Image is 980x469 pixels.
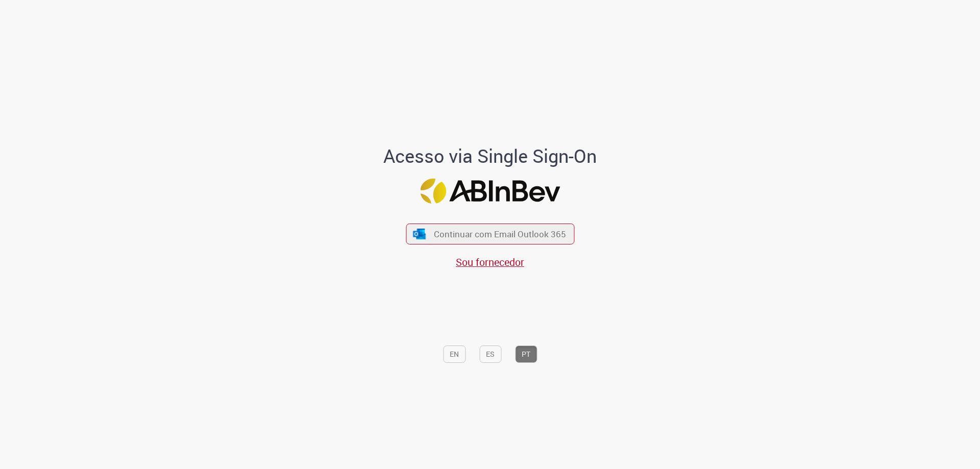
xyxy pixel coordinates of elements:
a: Sou fornecedor [456,255,524,269]
span: Continuar com Email Outlook 365 [434,228,566,240]
button: EN [443,345,465,363]
button: ícone Azure/Microsoft 360 Continuar com Email Outlook 365 [406,224,574,244]
img: Logo ABInBev [420,179,560,204]
button: ES [479,345,501,363]
button: PT [515,345,537,363]
h1: Acesso via Single Sign-On [349,146,632,166]
img: ícone Azure/Microsoft 360 [412,229,427,239]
